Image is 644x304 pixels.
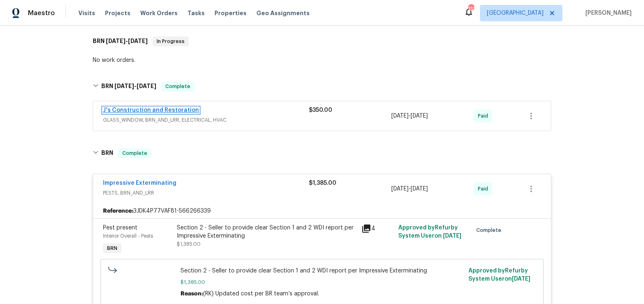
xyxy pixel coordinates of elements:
[411,113,428,119] span: [DATE]
[101,148,113,158] h6: BRN
[180,291,203,297] span: Reason:
[90,140,554,166] div: BRN Complete
[391,186,409,192] span: [DATE]
[103,107,199,113] a: J's Construction and Restoration
[203,291,319,297] span: (RK) Updated cost per BR team’s approval.
[101,82,156,91] h6: BRN
[90,28,554,54] div: BRN [DATE]-[DATE]In Progress
[90,73,554,100] div: BRN [DATE]-[DATE]Complete
[411,186,428,192] span: [DATE]
[103,180,176,186] a: Impressive Exterminating
[309,180,336,186] span: $1,385.00
[478,185,491,193] span: Paid
[361,224,393,234] div: 4
[104,244,121,252] span: BRN
[28,9,55,17] span: Maestro
[177,242,201,247] span: $1,385.00
[114,83,156,89] span: -
[391,112,428,120] span: -
[103,225,137,231] span: Pest present
[103,116,309,124] span: GLASS_WINDOW, BRN_AND_LRR, ELECTRICAL, HVAC
[78,9,95,17] span: Visits
[162,82,194,91] span: Complete
[391,113,409,119] span: [DATE]
[106,38,126,44] span: [DATE]
[114,83,134,89] span: [DATE]
[177,224,356,240] div: Section 2 - Seller to provide clear Section 1 and 2 WDI report per Impressive Exterminating
[256,9,310,17] span: Geo Assignments
[119,149,151,157] span: Complete
[105,9,130,17] span: Projects
[128,38,148,44] span: [DATE]
[187,10,205,16] span: Tasks
[180,267,464,275] span: Section 2 - Seller to provide clear Section 1 and 2 WDI report per Impressive Exterminating
[468,268,530,282] span: Approved by Refurby System User on
[140,9,178,17] span: Work Orders
[103,234,153,238] span: Interior Overall - Pests
[137,83,156,89] span: [DATE]
[93,36,148,46] h6: BRN
[215,9,247,17] span: Properties
[103,207,133,215] b: Reference:
[582,9,632,17] span: [PERSON_NAME]
[309,107,332,113] span: $350.00
[93,56,551,64] div: No work orders.
[106,38,148,44] span: -
[180,278,464,286] span: $1,385.00
[512,276,530,282] span: [DATE]
[478,112,491,120] span: Paid
[476,226,505,234] span: Complete
[103,189,309,197] span: PESTS, BRN_AND_LRR
[398,225,461,239] span: Approved by Refurby System User on
[468,5,474,13] div: 131
[443,233,461,239] span: [DATE]
[391,185,428,193] span: -
[153,37,188,45] span: In Progress
[487,9,544,17] span: [GEOGRAPHIC_DATA]
[93,204,551,218] div: 3JDK4P77VAF81-566266339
